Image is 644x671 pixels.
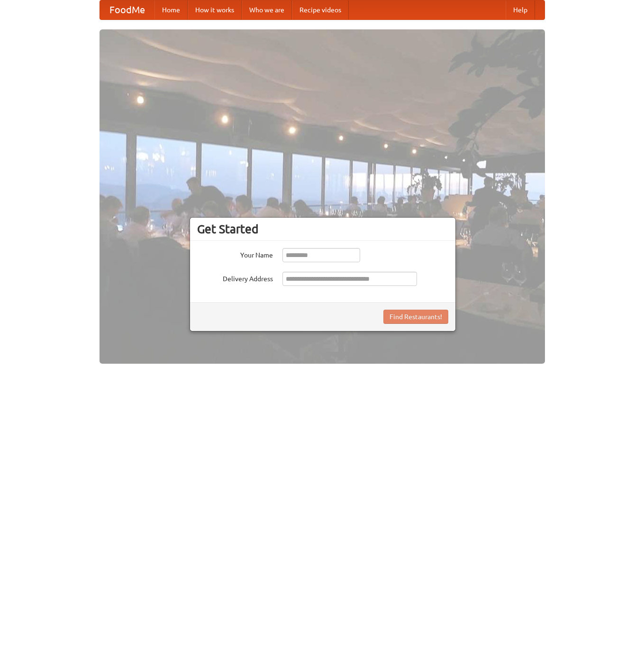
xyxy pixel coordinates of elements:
[197,272,273,284] label: Delivery Address
[188,0,242,19] a: How it works
[383,310,448,324] button: Find Restaurants!
[506,0,535,19] a: Help
[292,0,349,19] a: Recipe videos
[154,0,188,19] a: Home
[242,0,292,19] a: Who we are
[197,248,273,260] label: Your Name
[100,0,154,19] a: FoodMe
[197,222,448,236] h3: Get Started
